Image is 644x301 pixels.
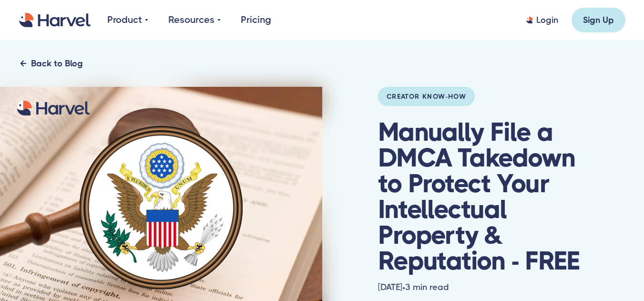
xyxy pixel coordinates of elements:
[19,13,91,28] a: home
[19,57,83,70] a: Back to Blog
[387,90,466,103] div: Creator Know-How
[31,57,83,70] div: Back to Blog
[536,14,558,26] div: Login
[402,280,405,294] div: •
[526,14,558,26] a: Login
[107,13,142,27] div: Product
[583,14,614,26] div: Sign Up
[378,87,475,106] a: Creator Know-How
[168,13,215,27] div: Resources
[378,119,588,274] h1: Manually File a DMCA Takedown to Protect Your Intellectual Property & Reputation - FREE
[107,13,148,27] div: Product
[168,13,221,27] div: Resources
[572,8,625,32] a: Sign Up
[378,280,402,294] div: [DATE]
[241,13,271,27] a: Pricing
[405,280,449,294] div: 3 min read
